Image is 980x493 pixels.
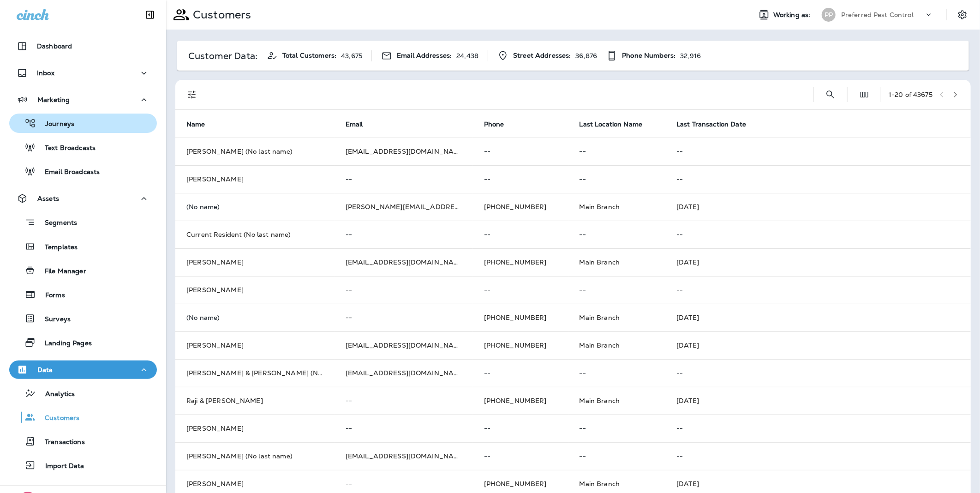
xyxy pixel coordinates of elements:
[175,221,335,248] td: Current Resident (No last name)
[37,366,53,373] p: Data
[665,248,971,276] td: [DATE]
[9,432,157,451] button: Transactions
[346,120,363,128] span: Email
[9,237,157,256] button: Templates
[346,425,462,432] p: --
[9,189,157,208] button: Assets
[36,339,92,348] p: Landing Pages
[9,408,157,427] button: Customers
[346,231,462,238] p: --
[37,195,59,202] p: Assets
[484,369,557,377] p: --
[9,361,157,379] button: Data
[175,165,335,193] td: [PERSON_NAME]
[36,168,100,177] p: Email Broadcasts
[346,397,462,404] p: --
[37,42,72,50] p: Dashboard
[580,120,643,128] span: Last Location Name
[186,203,323,210] p: (No name)
[186,314,323,321] p: (No name)
[175,359,335,387] td: [PERSON_NAME] & [PERSON_NAME] (No last name)
[36,315,71,324] p: Surveys
[175,442,335,470] td: [PERSON_NAME] (No last name)
[576,52,598,60] p: 36,876
[175,387,335,415] td: Raji & [PERSON_NAME]
[580,175,655,183] p: --
[676,175,960,183] p: --
[676,452,960,460] p: --
[822,8,836,22] div: PP
[183,85,201,104] button: Filters
[580,341,620,349] span: Main Branch
[484,425,557,432] p: --
[175,415,335,442] td: [PERSON_NAME]
[622,52,675,60] span: Phone Numbers:
[9,261,157,280] button: File Manager
[665,193,971,221] td: [DATE]
[9,37,157,55] button: Dashboard
[676,369,960,377] p: --
[175,276,335,304] td: [PERSON_NAME]
[397,52,452,60] span: Email Addresses:
[36,120,74,129] p: Journeys
[346,480,462,487] p: --
[346,286,462,294] p: --
[580,120,655,128] span: Last Location Name
[580,203,620,211] span: Main Branch
[580,480,620,488] span: Main Branch
[188,52,257,60] p: Customer Data:
[137,6,163,24] button: Collapse Sidebar
[484,148,557,155] p: --
[9,309,157,328] button: Surveys
[9,456,157,475] button: Import Data
[473,304,568,331] td: [PHONE_NUMBER]
[335,359,473,387] td: [EMAIL_ADDRESS][DOMAIN_NAME]
[665,387,971,415] td: [DATE]
[175,138,335,165] td: [PERSON_NAME] (No last name)
[513,52,571,60] span: Street Addresses:
[335,331,473,359] td: [EMAIL_ADDRESS][DOMAIN_NAME]
[9,114,157,133] button: Journeys
[680,52,701,60] p: 32,916
[9,90,157,109] button: Marketing
[335,138,473,165] td: [EMAIL_ADDRESS][DOMAIN_NAME]
[175,248,335,276] td: [PERSON_NAME]
[954,6,971,23] button: Settings
[189,8,251,22] p: Customers
[580,397,620,405] span: Main Branch
[346,314,462,321] p: --
[580,258,620,266] span: Main Branch
[821,85,840,104] button: Search Customers
[36,462,84,471] p: Import Data
[186,120,217,128] span: Name
[186,120,205,128] span: Name
[676,120,746,128] span: Last Transaction Date
[36,267,86,276] p: File Manager
[484,286,557,294] p: --
[9,138,157,157] button: Text Broadcasts
[335,442,473,470] td: [EMAIL_ADDRESS][DOMAIN_NAME]
[282,52,336,60] span: Total Customers:
[665,331,971,359] td: [DATE]
[346,120,375,128] span: Email
[9,285,157,304] button: Forms
[676,425,960,432] p: --
[580,452,655,460] p: --
[484,231,557,238] p: --
[346,175,462,183] p: --
[676,231,960,238] p: --
[889,91,932,98] div: 1 - 20 of 43675
[9,64,157,82] button: Inbox
[473,248,568,276] td: [PHONE_NUMBER]
[341,52,362,60] p: 43,675
[855,85,873,104] button: Edit Fields
[36,144,96,153] p: Text Broadcasts
[37,69,54,77] p: Inbox
[484,120,516,128] span: Phone
[676,148,960,155] p: --
[36,414,79,423] p: Customers
[9,333,157,352] button: Landing Pages
[484,120,504,128] span: Phone
[676,120,758,128] span: Last Transaction Date
[175,331,335,359] td: [PERSON_NAME]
